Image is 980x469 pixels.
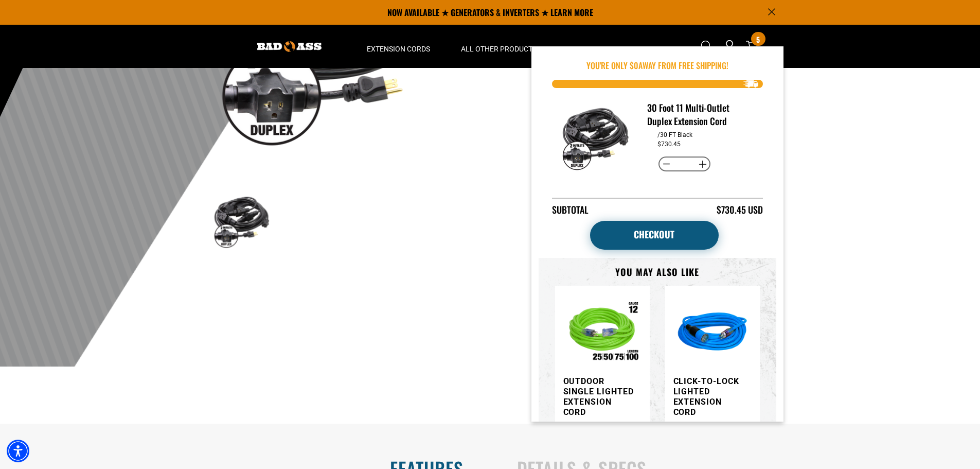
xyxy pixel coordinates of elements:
img: black [212,190,272,250]
img: Bad Ass Extension Cords [257,41,322,52]
summary: Extension Cords [351,25,446,68]
dd: /30 FT Black [657,131,692,138]
summary: Search [699,38,715,55]
a: Open this option [721,25,738,68]
div: Item added to your cart [531,46,783,422]
span: 5 [756,36,760,43]
h3: Outdoor Single Lighted Extension Cord [563,376,635,418]
span: 0 [634,59,638,72]
a: blue Click-to-Lock Lighted Extension Cord [673,294,745,465]
span: All Other Products [461,44,537,54]
div: $730.45 USD [717,203,763,217]
img: blue [673,294,752,372]
span: Extension Cords [367,44,430,54]
summary: All Other Products [446,25,552,68]
div: Subtotal [552,203,589,217]
a: Checkout [590,221,719,250]
img: black [560,100,632,173]
h3: You may also like [555,266,760,278]
span: Apparel [567,44,598,54]
a: Outdoor Single Lighted Extension Cord Outdoor Single Lighted Extension Cord [563,294,635,465]
summary: Apparel [552,25,614,68]
a: cart [744,40,760,53]
h3: 30 Foot 11 Multi-Outlet Duplex Extension Cord [647,101,755,128]
dd: $730.45 [657,141,681,148]
img: Outdoor Single Lighted Extension Cord [563,294,642,372]
div: Accessibility Menu [7,440,29,462]
p: You're Only $ away from free shipping! [552,59,763,72]
input: Quantity for 30 Foot 11 Multi-Outlet Duplex Extension Cord [674,155,694,173]
h3: Click-to-Lock Lighted Extension Cord [673,376,745,418]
